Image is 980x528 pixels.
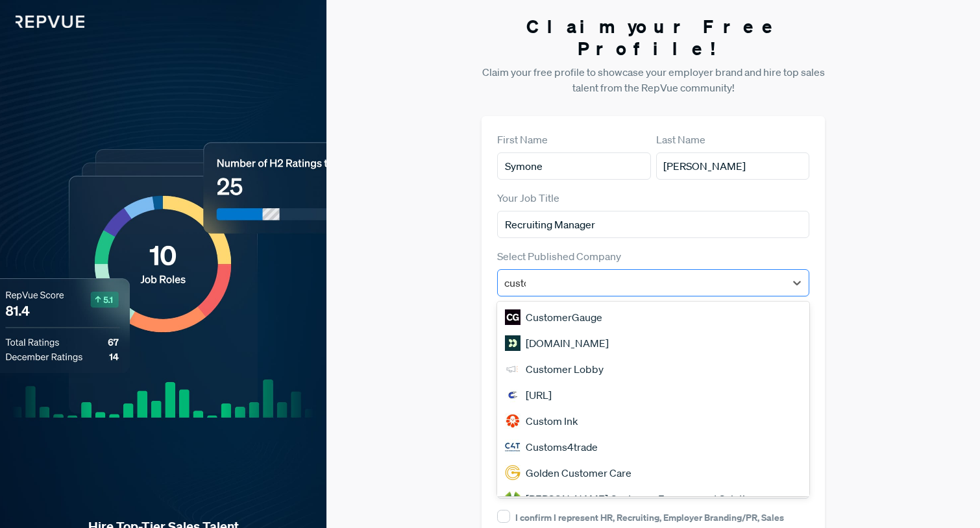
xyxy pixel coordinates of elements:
div: Custom Ink [497,408,809,434]
h3: Claim your Free Profile! [482,16,825,59]
img: CustomerGauge [505,309,521,325]
label: Last Name [656,132,705,147]
input: Last Name [656,152,809,180]
div: Customer Lobby [497,356,809,382]
input: First Name [497,152,650,180]
img: Customs4trade [505,439,521,455]
label: First Name [497,132,548,147]
div: CustomerGauge [497,304,809,330]
img: Customer.io [505,335,521,351]
img: customers.ai [505,387,521,403]
div: [PERSON_NAME] Customer Engagement Solutions [497,486,809,512]
img: Harland Clarke Customer Engagement Solutions [505,491,521,507]
label: Select Published Company [497,248,621,264]
div: Golden Customer Care [497,460,809,486]
div: [DOMAIN_NAME] [497,330,809,356]
img: Golden Customer Care [505,465,521,481]
div: Customs4trade [497,434,809,460]
label: Your Job Title [497,190,559,206]
p: Claim your free profile to showcase your employer brand and hire top sales talent from the RepVue... [482,64,825,95]
img: Customer Lobby [505,361,521,377]
img: Custom Ink [505,413,521,429]
input: Title [497,211,809,238]
div: [URL] [497,382,809,408]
